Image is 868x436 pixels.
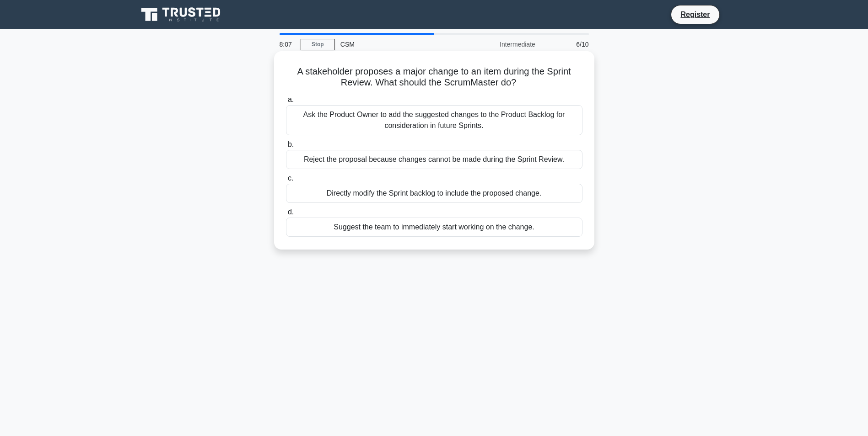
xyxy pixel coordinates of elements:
[285,66,583,89] h5: A stakeholder proposes a major change to an item during the Sprint Review. What should the ScrumM...
[288,208,294,216] span: d.
[288,140,294,148] span: b.
[274,35,301,53] div: 8:07
[335,35,461,53] div: CSM
[286,150,582,169] div: Reject the proposal because changes cannot be made during the Sprint Review.
[286,105,582,135] div: Ask the Product Owner to add the suggested changes to the Product Backlog for consideration in fu...
[288,96,294,103] span: a.
[461,35,541,53] div: Intermediate
[541,35,594,53] div: 6/10
[675,9,715,20] a: Register
[288,174,293,182] span: c.
[286,184,582,203] div: Directly modify the Sprint backlog to include the proposed change.
[286,218,582,237] div: Suggest the team to immediately start working on the change.
[301,39,335,50] a: Stop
